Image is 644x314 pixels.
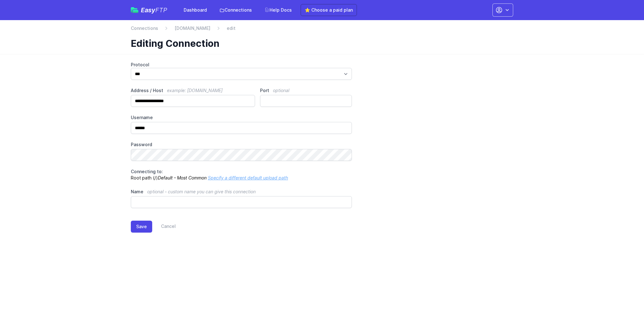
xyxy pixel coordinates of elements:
[131,169,163,174] span: Connecting to:
[131,7,167,13] a: EasyFTP
[131,87,255,94] label: Address / Host
[131,38,508,49] h1: Editing Connection
[261,4,296,16] a: Help Docs
[216,4,256,16] a: Connections
[147,189,256,194] span: optional - custom name you can give this connection
[152,221,176,233] a: Cancel
[260,87,352,94] label: Port
[301,4,357,16] a: ⭐ Choose a paid plan
[208,175,288,180] a: Specify a different default upload path
[131,168,352,181] p: Root path (/)
[131,25,158,31] a: Connections
[131,62,352,68] label: Protocol
[273,88,289,93] span: optional
[131,25,513,35] nav: Breadcrumb
[131,221,152,233] button: Save
[131,7,138,13] img: easyftp_logo.png
[158,175,207,180] i: Default - Most Common
[227,25,236,31] span: edit
[131,189,352,195] label: Name
[141,7,167,13] span: Easy
[175,25,210,31] a: [DOMAIN_NAME]
[131,114,352,121] label: Username
[131,141,352,148] label: Password
[180,4,211,16] a: Dashboard
[155,6,167,14] span: FTP
[167,88,223,93] span: example: [DOMAIN_NAME]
